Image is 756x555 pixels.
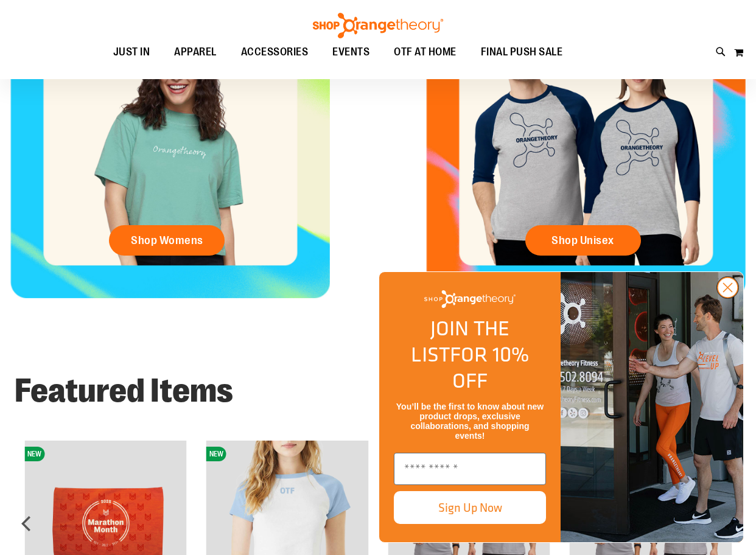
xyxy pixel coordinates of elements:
div: prev [15,511,39,536]
span: FOR 10% OFF [450,339,529,396]
span: NEW [206,447,226,461]
button: Sign Up Now [394,491,546,524]
span: ACCESSORIES [241,38,309,66]
img: Shop Orangetheory [424,290,516,308]
a: FINAL PUSH SALE [469,38,575,66]
span: JUST IN [113,38,150,66]
span: You’ll be the first to know about new product drops, exclusive collaborations, and shopping events! [396,402,544,441]
button: Close dialog [716,276,739,299]
div: FLYOUT Form [366,259,756,555]
strong: Featured Items [15,372,233,410]
a: ACCESSORIES [229,38,321,66]
span: EVENTS [332,38,369,66]
img: Shop Orangtheory [561,272,743,542]
input: Enter email [394,453,546,485]
a: JUST IN [101,38,163,66]
a: OTF AT HOME [382,38,469,66]
span: NEW [24,447,44,461]
span: APPAREL [174,38,217,66]
img: Shop Orangetheory [311,13,445,38]
span: FINAL PUSH SALE [481,38,563,66]
a: EVENTS [320,38,382,66]
span: Shop Womens [131,234,203,247]
a: Shop Womens [109,225,225,256]
span: Shop Unisex [551,234,614,247]
a: APPAREL [162,38,229,66]
a: Shop Unisex [525,225,641,256]
span: JOIN THE LIST [411,313,509,369]
span: OTF AT HOME [394,38,457,66]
